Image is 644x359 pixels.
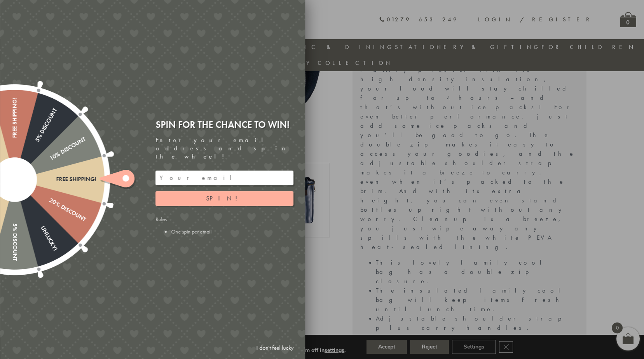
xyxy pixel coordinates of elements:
div: 5% Discount [12,107,58,181]
div: Rules: [155,216,293,235]
div: Enter your email address and spin the wheel! [155,136,293,160]
div: 5% Discount [11,179,18,261]
input: Your email [155,171,293,185]
div: Unlucky! [12,178,58,252]
div: Free shipping! [15,176,96,183]
span: Spin! [206,194,243,202]
div: 20% Discount [13,177,87,223]
a: I don't feel lucky [252,341,297,355]
div: Free shipping! [11,98,18,179]
li: One spin per email [171,228,293,235]
div: 10% Discount [13,136,87,183]
div: Spin for the chance to win! [155,119,293,131]
button: Spin! [155,191,293,206]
